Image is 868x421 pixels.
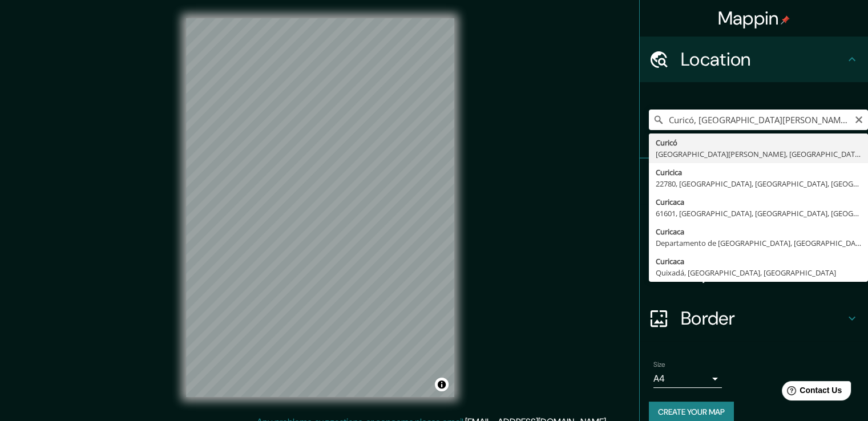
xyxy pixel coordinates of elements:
[656,167,861,178] div: Curicica
[653,370,722,388] div: A4
[656,196,861,208] div: Curicaca
[640,204,868,250] div: Style
[681,48,845,71] h4: Location
[681,261,845,284] h4: Layout
[656,148,861,160] div: [GEOGRAPHIC_DATA][PERSON_NAME], [GEOGRAPHIC_DATA]
[781,15,790,25] img: pin-icon.png
[640,295,868,341] div: Border
[186,18,454,397] canvas: Map
[435,378,449,391] button: Toggle attribution
[656,267,861,278] div: Quixadá, [GEOGRAPHIC_DATA], [GEOGRAPHIC_DATA]
[656,237,861,249] div: Departamento de [GEOGRAPHIC_DATA], [GEOGRAPHIC_DATA]
[718,7,790,30] h4: Mappin
[656,178,861,189] div: 22780, [GEOGRAPHIC_DATA], [GEOGRAPHIC_DATA], [GEOGRAPHIC_DATA]
[681,307,845,330] h4: Border
[653,360,665,370] label: Size
[656,256,861,267] div: Curicaca
[656,137,861,148] div: Curicó
[640,250,868,295] div: Layout
[640,37,868,82] div: Location
[649,110,868,130] input: Pick your city or area
[656,208,861,219] div: 61601, [GEOGRAPHIC_DATA], [GEOGRAPHIC_DATA], [GEOGRAPHIC_DATA]
[854,114,863,124] button: Clear
[640,159,868,204] div: Pins
[766,377,855,408] iframe: Help widget launcher
[656,226,861,237] div: Curicaca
